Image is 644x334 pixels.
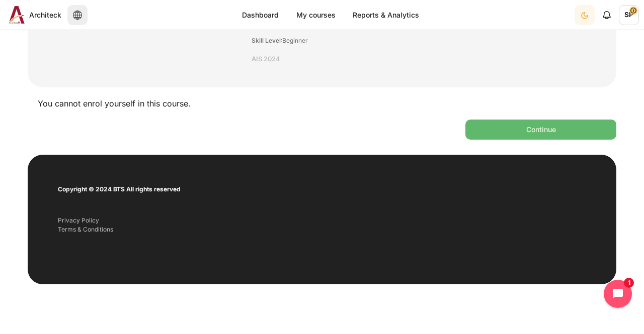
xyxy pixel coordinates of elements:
button: Light Mode Dark Mode [575,5,595,25]
a: Architeck Architeck [5,6,61,24]
span: SP [619,5,639,25]
span: Skill Level [252,37,281,44]
a: Reports & Analytics [345,5,427,25]
a: Terms & Conditions [58,226,113,233]
a: Privacy Policy [58,216,99,224]
button: Languages [67,5,88,25]
span: : [281,37,282,44]
span: Beginner [282,37,308,44]
button: Continue [465,120,616,140]
span: Architeck [29,10,61,20]
strong: Copyright © 2024 BTS All rights reserved [58,185,181,193]
a: My courses [289,5,343,25]
span: AIS 2024 [252,54,280,64]
img: Architeck [9,6,25,24]
div: Dark Mode [576,5,594,25]
div: Show notification window with no new notifications [597,5,617,25]
div: You cannot enrol yourself in this course. [28,87,616,120]
a: User menu [619,5,639,25]
a: Dashboard [234,5,286,25]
